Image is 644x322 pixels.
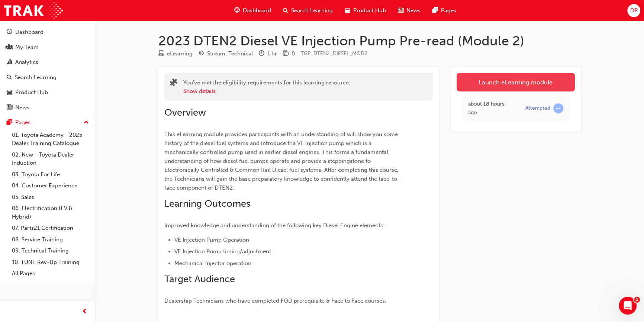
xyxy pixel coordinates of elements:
div: Wed Aug 27 2025 14:35:55 GMT+1000 (Australian Eastern Standard Time) [468,100,514,117]
span: target-icon [199,51,204,57]
span: 1 [634,297,640,303]
span: Dashboard [243,6,271,15]
div: Product Hub [15,88,48,97]
div: Dashboard [15,28,44,36]
span: DP [630,6,637,15]
span: VE Injection Pump timing/adjustment [174,248,271,255]
span: pages-icon [432,6,438,15]
a: News [3,101,92,115]
span: Learning resource code [301,50,367,57]
button: Pages [3,116,92,129]
span: Overview [164,107,206,118]
div: My Team [15,43,39,52]
div: Type [158,49,193,58]
span: car-icon [345,6,350,15]
div: Duration [259,49,277,58]
span: guage-icon [234,6,240,15]
span: pages-icon [7,119,12,126]
img: Trak [4,2,63,19]
div: Pages [15,118,30,127]
a: Dashboard [3,25,92,39]
span: search-icon [7,74,12,81]
h1: 2023 DTEN2 Diesel VE Injection Pump Pre-read (Module 2) [158,33,581,49]
span: search-icon [283,6,288,15]
span: news-icon [398,6,403,15]
span: Mechanical Injector operation [174,260,251,267]
button: Show details [183,87,216,96]
div: Price [283,49,295,58]
span: Search Learning [291,6,333,15]
a: 07. Parts21 Certification [9,222,92,234]
span: people-icon [7,44,12,51]
button: DashboardMy TeamAnalyticsSearch LearningProduct HubNews [3,24,92,116]
div: 1 hr [267,49,277,58]
span: Product Hub [353,6,386,15]
span: This eLearning module provides participants with an understanding of will show you some history o... [164,131,400,191]
div: Analytics [15,58,38,67]
span: Target Audience [164,273,235,285]
a: My Team [3,41,92,54]
a: 05. Sales [9,191,92,203]
span: money-icon [283,51,289,57]
span: VE Injection Pump Operation [174,236,249,243]
span: prev-icon [82,307,87,316]
a: 03. Toyota For Life [9,169,92,180]
span: News [406,6,421,15]
a: All Pages [9,268,92,279]
div: Stream: Technical [207,49,253,58]
a: Search Learning [3,71,92,84]
a: news-iconNews [392,3,426,18]
span: news-icon [7,104,12,111]
div: Stream [199,49,253,58]
span: learningResourceType_ELEARNING-icon [158,51,164,57]
span: Learning Outcomes [164,198,250,209]
a: search-iconSearch Learning [277,3,339,18]
a: Product Hub [3,86,92,99]
div: eLearning [167,49,193,58]
a: 01. Toyota Academy - 2025 Dealer Training Catalogue [9,129,92,149]
div: You've met the eligibility requirements for this learning resource. [183,78,350,95]
a: 09. Technical Training [9,245,92,257]
div: Attempted [525,105,550,112]
span: Pages [441,6,456,15]
div: Search Learning [15,73,57,82]
span: Dealership Technicians who have completed FOD prerequisite & Face to Face courses. [164,297,386,304]
span: car-icon [7,89,12,96]
a: car-iconProduct Hub [339,3,392,18]
div: News [15,103,29,112]
span: guage-icon [7,29,12,36]
a: Analytics [3,55,92,69]
div: 0 [292,49,295,58]
a: guage-iconDashboard [228,3,277,18]
span: clock-icon [259,51,264,57]
a: 08. Service Training [9,234,92,245]
span: Improved knowledge and understanding of the following key Diesel Engine elements: [164,222,384,229]
a: 06. Electrification (EV & Hybrid) [9,203,92,222]
a: Launch eLearning module [457,73,575,91]
span: puzzle-icon [170,79,177,88]
a: pages-iconPages [426,3,462,18]
span: learningRecordVerb_ATTEMPT-icon [553,103,563,113]
button: DP [627,4,640,17]
a: 02. New - Toyota Dealer Induction [9,149,92,169]
a: 10. TUNE Rev-Up Training [9,257,92,268]
span: chart-icon [7,59,12,66]
iframe: Intercom live chat [619,297,637,315]
a: 04. Customer Experience [9,180,92,191]
span: up-icon [84,118,89,128]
